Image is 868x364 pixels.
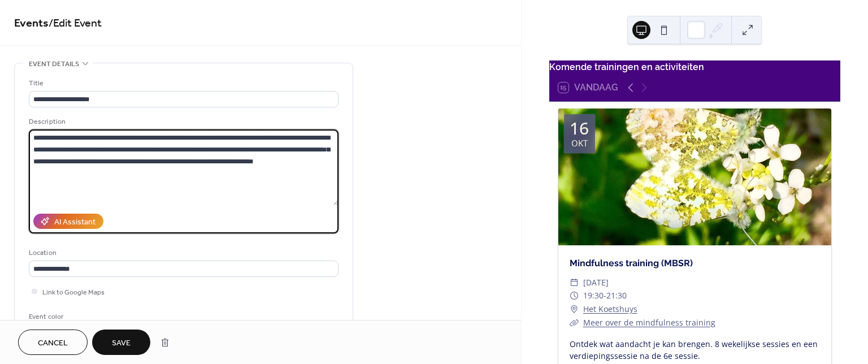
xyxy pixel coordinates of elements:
[570,302,579,316] div: ​
[570,258,693,268] a: Mindfulness training (MBSR)
[583,276,609,289] span: [DATE]
[14,12,49,34] a: Events
[604,289,606,302] span: -
[29,58,79,70] span: Event details
[29,116,336,128] div: Description
[92,330,150,355] button: Save
[38,337,68,349] span: Cancel
[549,60,840,74] div: Komende trainingen en activiteiten
[49,12,102,34] span: / Edit Event
[33,214,103,229] button: AI Assistant
[42,287,105,298] span: Link to Google Maps
[583,302,637,316] a: Het Koetshuys
[29,311,114,323] div: Event color
[570,316,579,330] div: ​
[112,337,131,349] span: Save
[18,330,88,355] button: Cancel
[29,77,336,89] div: Title
[570,276,579,289] div: ​
[571,139,588,148] div: okt
[583,317,715,328] a: Meer over de mindfulness training
[606,289,627,302] span: 21:30
[570,120,589,137] div: 16
[29,247,336,259] div: Location
[570,289,579,302] div: ​
[558,338,831,362] div: Ontdek wat aandacht je kan brengen. 8 wekelijkse sessies en een verdiepingssessie na de 6e sessie.
[54,216,96,228] div: AI Assistant
[583,289,604,302] span: 19:30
